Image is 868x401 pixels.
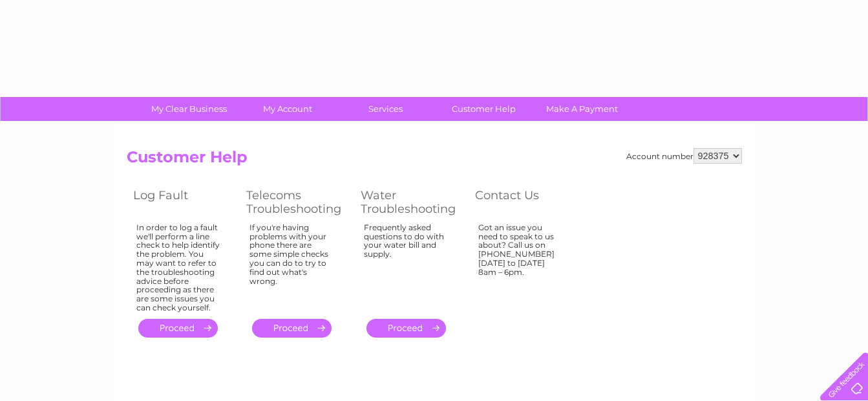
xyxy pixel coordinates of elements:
a: My Account [234,97,341,121]
th: Log Fault [127,185,240,219]
div: Got an issue you need to speak to us about? Call us on [PHONE_NUMBER] [DATE] to [DATE] 8am – 6pm. [478,223,562,307]
a: Customer Help [430,97,537,121]
a: . [366,319,446,338]
a: . [252,319,332,338]
a: . [138,319,218,338]
div: In order to log a fault we'll perform a line check to help identify the problem. You may want to ... [136,223,220,312]
div: Account number [626,148,742,164]
th: Water Troubleshooting [354,185,469,219]
div: If you're having problems with your phone there are some simple checks you can do to try to find ... [249,223,335,307]
th: Telecoms Troubleshooting [240,185,354,219]
div: Frequently asked questions to do with your water bill and supply. [364,223,449,307]
a: My Clear Business [136,97,242,121]
a: Make A Payment [529,97,635,121]
a: Services [332,97,439,121]
h2: Customer Help [127,148,742,173]
th: Contact Us [469,185,582,219]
